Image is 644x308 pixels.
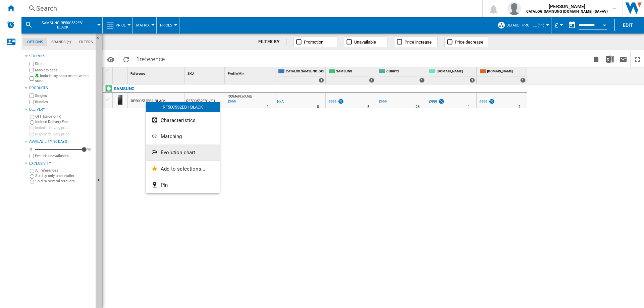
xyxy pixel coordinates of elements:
[161,133,182,139] span: Matching
[161,182,168,188] span: Pin
[146,144,220,161] button: Evolution chart
[146,161,220,177] button: Add to selections...
[146,177,220,193] button: Pin...
[161,166,205,172] span: Add to selections...
[146,102,220,112] div: RF50C532EB1 BLACK
[146,112,220,128] button: Characteristics
[146,128,220,144] button: Matching
[161,149,195,156] span: Evolution chart
[161,117,196,123] span: Characteristics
